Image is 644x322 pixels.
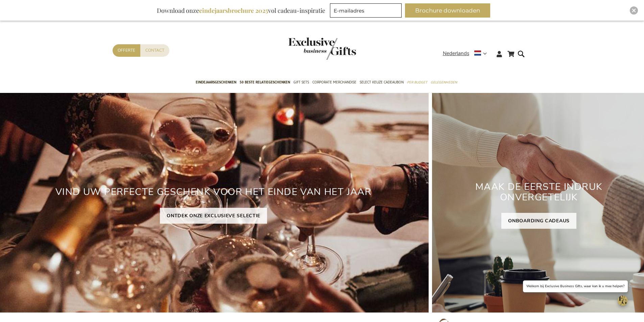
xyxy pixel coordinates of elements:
a: Offerte [113,44,140,57]
form: marketing offers and promotions [330,3,404,20]
span: Nederlands [443,50,469,57]
input: E-mailadres [330,3,402,18]
a: ONBOARDING CADEAUS [501,213,576,229]
span: Per Budget [407,79,427,86]
span: Gelegenheden [431,79,457,86]
div: Close [630,6,638,15]
a: ONTDEK ONZE EXCLUSIEVE SELECTIE [160,208,267,224]
img: Close [632,8,636,13]
span: Corporate Merchandise [312,79,356,86]
span: Select Keuze Cadeaubon [360,79,404,86]
span: Gift Sets [293,79,309,86]
span: Eindejaarsgeschenken [196,79,236,86]
b: eindejaarsbrochure 2025 [199,6,268,15]
span: 50 beste relatiegeschenken [240,79,290,86]
a: store logo [288,38,322,60]
a: Contact [140,44,169,57]
button: Brochure downloaden [405,3,490,18]
div: Nederlands [443,50,491,57]
div: Download onze vol cadeau-inspiratie [154,3,328,18]
img: Exclusive Business gifts logo [288,38,356,60]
